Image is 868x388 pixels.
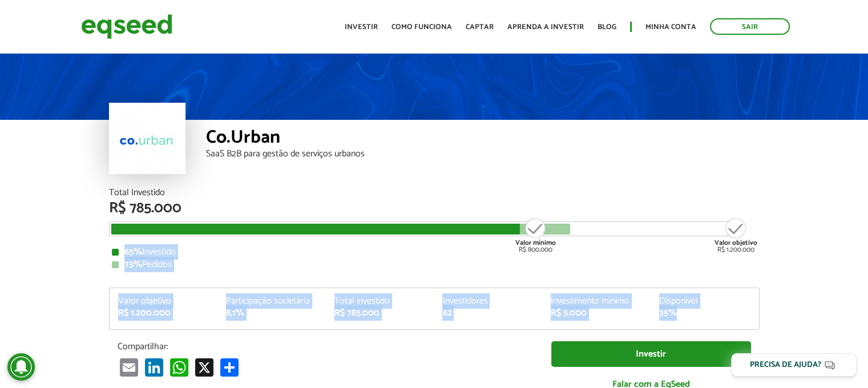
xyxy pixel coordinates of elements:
[206,128,760,149] div: Co.Urban
[168,358,191,377] a: WhatsApp
[118,341,534,352] p: Compartilhar:
[334,297,426,306] div: Total investido
[714,237,757,248] strong: Valor objetivo
[714,217,757,253] div: R$ 1.200.000
[514,217,557,253] div: R$ 800.000
[659,309,750,318] div: 35%
[124,257,142,272] strong: 73%
[109,201,760,216] div: R$ 785.000
[109,188,760,197] div: Total Investido
[645,23,696,31] a: Minha conta
[193,358,216,377] a: X
[442,297,534,306] div: Investidores
[551,341,751,367] a: Investir
[143,358,165,377] a: LinkedIn
[597,23,616,31] a: Blog
[334,309,426,318] div: R$ 785.000
[466,23,494,31] a: Captar
[710,18,790,35] a: Sair
[507,23,584,31] a: Aprenda a investir
[118,297,209,306] div: Valor objetivo
[551,297,642,306] div: Investimento mínimo
[345,23,378,31] a: Investir
[206,149,760,159] div: SaaS B2B para gestão de serviços urbanos
[515,237,556,248] strong: Valor mínimo
[218,358,241,377] a: Compartilhar
[226,297,317,306] div: Participação societária
[118,358,140,377] a: Email
[112,260,757,269] div: Pedidos
[112,248,757,257] div: Investido
[659,297,750,306] div: Disponível
[81,11,172,42] img: EqSeed
[118,309,209,318] div: R$ 1.200.000
[442,309,534,318] div: 62
[226,309,317,318] div: 8,1%
[391,23,452,31] a: Como funciona
[124,244,142,260] strong: 65%
[551,309,642,318] div: R$ 5.000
